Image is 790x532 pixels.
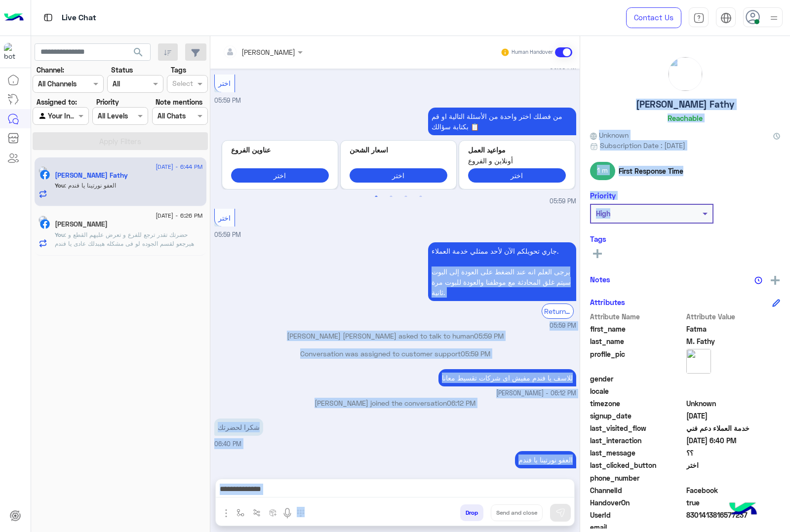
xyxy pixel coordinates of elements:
[550,321,576,331] span: 05:59 PM
[214,97,241,104] span: 05:59 PM
[39,216,47,225] img: picture
[686,324,781,334] span: Fatma
[297,509,305,517] img: make a call
[55,171,128,180] h5: Fatma M. Fathy
[269,509,277,517] img: create order
[253,509,261,517] img: Trigger scenario
[686,386,781,396] span: null
[231,168,329,183] button: اختر
[132,46,144,58] span: search
[214,440,241,448] span: 06:40 PM
[233,504,249,521] button: select flow
[720,12,732,24] img: tab
[689,7,709,28] a: tab
[771,276,780,285] img: add
[37,97,77,107] label: Assigned to:
[590,435,684,446] span: last_interaction
[350,168,447,183] button: اختر
[62,11,96,25] p: Live Chat
[686,398,781,409] span: Unknown
[371,192,381,202] button: 1 of 2
[4,43,22,61] img: 713415422032625
[265,504,281,521] button: create order
[590,191,616,200] h6: Priority
[474,332,504,340] span: 05:59 PM
[590,398,684,409] span: timezone
[590,485,684,495] span: ChannelId
[218,214,231,222] span: اختر
[55,182,65,189] span: You
[156,162,202,171] span: [DATE] - 6:44 PM
[39,166,47,175] img: picture
[491,504,543,521] button: Send and close
[668,114,703,122] h6: Reachable
[550,197,576,206] span: 05:59 PM
[55,231,194,247] span: حضرتك تقدر ترجع للفرع و تعرض عليهم القطع و هيرجعو لقسم الجوده لو فى مشكله هيبدلك عادى يا فندم
[590,324,684,334] span: first_name
[686,411,781,421] span: 2025-09-02T14:30:46.27Z
[619,166,683,176] span: First Response Time
[686,423,781,433] span: خدمة العملاء دعم فني
[231,145,329,155] p: عناوين الفروع
[281,507,293,519] img: send voice note
[428,108,576,135] p: 2/9/2025, 5:59 PM
[693,12,705,24] img: tab
[686,460,781,470] span: اختر
[626,7,681,28] a: Contact Us
[590,460,684,470] span: last_clicked_button
[220,507,232,519] img: send attachment
[686,473,781,483] span: null
[214,331,576,341] p: [PERSON_NAME] [PERSON_NAME] asked to talk to human
[590,130,629,140] span: Unknown
[590,423,684,433] span: last_visited_flow
[590,162,615,180] span: 1 m
[590,386,684,396] span: locale
[590,234,780,243] h6: Tags
[686,336,781,346] span: M. Fathy
[126,43,151,65] button: search
[686,311,781,322] span: Attribute Value
[600,140,685,151] span: Subscription Date : [DATE]
[768,12,780,24] img: profile
[515,451,576,468] p: 2/9/2025, 6:44 PM
[214,348,576,359] p: Conversation was assigned to customer support
[590,298,625,306] h6: Attributes
[496,389,576,398] span: [PERSON_NAME] - 06:12 PM
[590,349,684,372] span: profile_pic
[468,155,566,166] span: أونلاين و الفروع
[590,336,684,346] span: last_name
[468,168,566,183] button: اختر
[156,211,202,220] span: [DATE] - 6:26 PM
[686,349,711,374] img: picture
[461,349,490,358] span: 05:59 PM
[55,231,65,238] span: You
[218,79,231,87] span: اختر
[686,448,781,458] span: ؟؟
[468,145,566,155] p: مواعيد العمل
[4,7,24,28] img: Logo
[542,304,574,319] div: Return to Bot
[214,418,263,436] p: 2/9/2025, 6:40 PM
[438,369,576,386] p: 2/9/2025, 6:12 PM
[686,374,781,384] span: null
[40,170,50,180] img: Facebook
[214,398,576,408] p: [PERSON_NAME] joined the conversation
[590,374,684,384] span: gender
[42,11,54,24] img: tab
[669,57,702,91] img: picture
[214,231,241,238] span: 05:59 PM
[37,65,64,75] label: Channel:
[447,399,475,407] span: 06:12 PM
[512,48,553,56] small: Human Handover
[156,97,202,107] label: Note mentions
[171,65,186,75] label: Tags
[33,132,208,150] button: Apply Filters
[249,504,265,521] button: Trigger scenario
[590,275,610,284] h6: Notes
[111,65,133,75] label: Status
[590,448,684,458] span: last_message
[171,78,193,91] div: Select
[40,219,50,229] img: Facebook
[590,510,684,520] span: UserId
[460,504,483,521] button: Drop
